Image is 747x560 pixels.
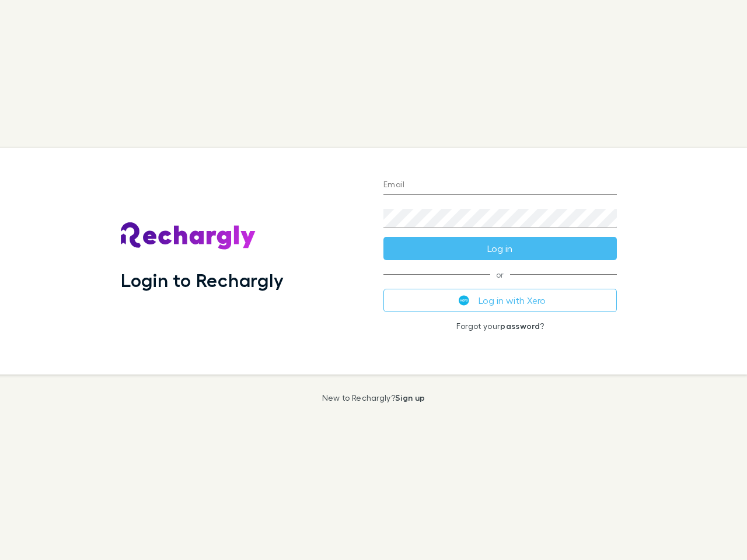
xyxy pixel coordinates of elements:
img: Rechargly's Logo [121,222,256,250]
p: Forgot your ? [383,321,617,331]
a: Sign up [395,393,425,402]
p: New to Rechargly? [322,393,425,402]
h1: Login to Rechargly [121,269,284,291]
button: Log in [383,237,617,260]
button: Log in with Xero [383,289,617,312]
img: Xero's logo [459,295,469,306]
a: password [500,321,540,331]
